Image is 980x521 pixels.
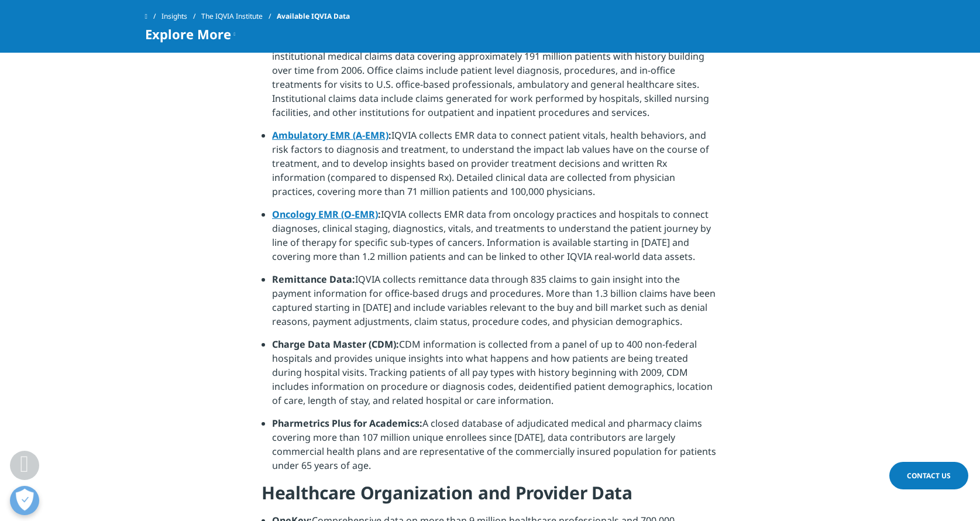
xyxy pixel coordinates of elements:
[161,6,201,27] a: Insights
[272,272,718,337] li: IQVIA collects remittance data through 835 claims to gain insight into the payment information fo...
[272,208,381,221] strong: :
[272,129,391,142] strong: :
[272,416,718,481] li: A closed database of adjudicated medical and pharmacy claims covering more than 107 million uniqu...
[272,273,355,286] strong: Remittance Data:
[907,471,951,481] span: Contact Us
[201,6,277,27] a: The IQVIA Institute
[889,462,968,489] a: Contact Us
[145,27,231,41] span: Explore More
[272,417,422,430] strong: Pharmetrics Plus for Academics:
[272,129,388,142] a: Ambulatory EMR (A-EMR)
[272,338,399,351] strong: Charge Data Master (CDM):
[272,337,718,416] li: CDM information is collected from a panel of up to 400 non-federal hospitals and provides unique ...
[277,6,350,27] span: Available IQVIA Data
[262,481,718,513] h4: Healthcare Organization and Provider Data
[272,128,718,207] li: IQVIA collects EMR data to connect patient vitals, health behaviors, and risk factors to diagnosi...
[272,207,718,272] li: IQVIA collects EMR data from oncology practices and hospitals to connect diagnoses, clinical stag...
[10,486,39,515] button: Open Preferences
[272,208,378,221] a: Oncology EMR (O-EMR)
[272,35,718,128] li: Dx and Hx include unadjudicated office and institutional medical claims data covering approximate...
